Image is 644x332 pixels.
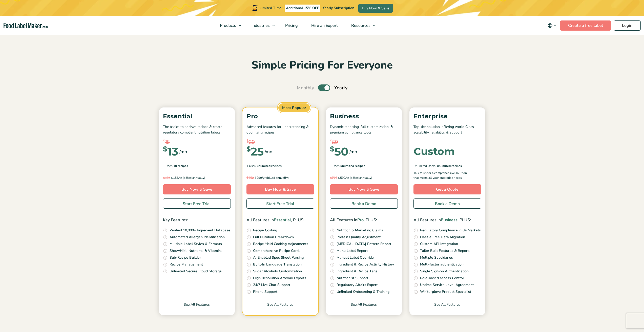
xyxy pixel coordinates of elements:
[253,262,302,267] p: Built-In Language Translation
[413,164,435,168] span: Unlimited Users
[337,248,368,254] p: Menu Label Report
[435,164,462,168] span: , Unlimited Recipes
[253,234,294,240] p: Full Nutrition Breakdown
[163,146,178,157] div: 13
[413,171,472,180] p: Talk to us for a comprehensive solution that meets all your enterprise needs
[163,164,172,168] span: 1 User
[246,176,254,180] del: 352
[253,275,306,281] p: High Resolution Artwork Exports
[318,84,330,91] label: Toggle
[246,112,314,121] p: Pro
[323,6,354,10] span: Yearly Subscription
[330,112,398,121] p: Business
[242,302,318,315] a: See All Features
[260,6,282,10] span: Limited Time!
[246,198,314,209] a: Start Free Trial
[420,275,464,281] p: Role-based access Control
[253,241,308,247] p: Recipe Yield Cooking Adjustments
[350,23,371,28] span: Resources
[413,112,481,121] p: Enterprise
[163,175,231,180] p: 156/yr (billed annually)
[420,269,469,274] p: Single Sign-on Authentication
[156,58,488,72] h2: Simple Pricing For Everyone
[560,20,611,31] a: Create a free label
[420,241,458,247] p: Custom API Integration
[274,217,291,223] span: Essential
[330,146,334,152] span: $
[420,234,465,240] p: Hassle Free Data Migration
[163,198,231,209] a: Start Free Trial
[265,148,272,155] span: /mo
[246,164,255,168] span: 1 User
[441,217,458,223] span: Business
[246,146,251,152] span: $
[310,23,338,28] span: Hire an Expert
[413,198,481,209] a: Book a Demo
[330,198,398,209] a: Book a Demo
[420,289,471,295] p: White-glove Product Specialist
[305,16,343,35] a: Hire an Expert
[330,184,398,194] a: Buy Now & Save
[165,138,170,146] span: 15
[163,217,231,224] p: Key Features:
[163,112,231,121] p: Essential
[284,23,298,28] span: Pricing
[163,176,170,180] del: 184
[213,16,244,35] a: Products
[171,176,173,180] span: $
[297,84,314,91] span: Monthly
[253,228,277,233] p: Recipe Costing
[337,275,368,281] p: Nutritionist Support
[330,146,348,157] div: 50
[163,124,231,136] p: The basics to analyze recipes & create regulatory compliant nutrition labels
[163,176,165,180] span: $
[170,262,203,267] p: Recipe Management
[409,302,485,315] a: See All Features
[339,164,365,168] span: , Unlimited Recipes
[218,23,237,28] span: Products
[337,282,378,288] p: Regulatory Affairs Expert
[332,138,338,146] span: 59
[246,138,249,144] span: $
[170,248,222,254] p: Show/Hide Nutrients & Vitamins
[337,234,381,240] p: Protein Quality Adjustment
[170,269,222,274] p: Unlimited Secure Cloud Storage
[330,124,398,136] p: Dynamic reporting, full customization, & premium compliance tools
[170,241,222,247] p: Multiple Label Styles & Formats
[255,176,257,180] span: $
[253,255,304,260] p: AI Enabled Spec Sheet Parsing
[413,217,481,224] p: All Features in , PLUS:
[172,164,188,168] span: , 10 Recipes
[253,248,300,254] p: Comprehensive Recipe Cards
[278,103,311,113] span: Most Popular
[337,269,377,274] p: Ingredient & Recipe Tags
[337,262,394,267] p: Ingredient & Recipe Activity History
[337,241,391,247] p: [MEDICAL_DATA] Pattern Report
[357,217,364,223] span: Pro
[413,146,455,157] div: Custom
[279,16,303,35] a: Pricing
[413,124,481,136] p: Top-tier solution, offering world Class scalability, reliability, & support
[170,234,225,240] p: Automated Allergen Identification
[330,138,332,144] span: $
[245,16,277,35] a: Industries
[334,84,347,91] span: Yearly
[246,217,314,224] p: All Features in , PLUS:
[420,255,453,260] p: Multiple Subsidaries
[330,176,332,180] span: $
[246,175,314,180] p: 299/yr (billed annually)
[285,5,320,12] span: Additional 15% OFF
[330,175,398,180] p: 599/yr (billed annually)
[159,302,235,315] a: See All Features
[420,228,481,233] p: Regulatory Compliance in 8+ Markets
[337,228,383,233] p: Nutrition & Marketing Claims
[246,176,248,180] span: $
[253,289,277,295] p: Phone Support
[420,262,464,267] p: Multi-factor authentication
[420,248,470,254] p: Tailor Built Features & Reports
[170,255,201,260] p: Sub-Recipe Builder
[358,4,393,13] a: Buy Now & Save
[330,217,398,224] p: All Features in , PLUS:
[420,282,474,288] p: Uptime Service Level Agreement
[253,269,302,274] p: Sugar Alcohols Customization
